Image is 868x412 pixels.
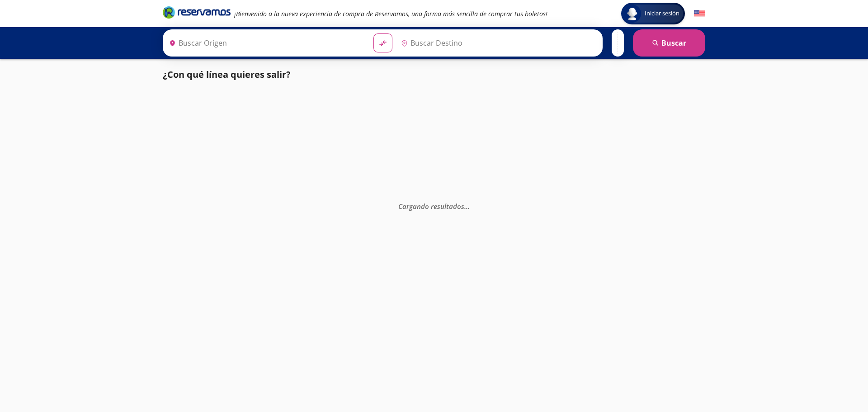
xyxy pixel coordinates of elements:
[468,201,470,210] span: .
[464,201,466,210] span: .
[641,9,683,18] span: Iniciar sesión
[633,29,705,57] button: Buscar
[397,32,598,54] input: Buscar Destino
[398,201,470,210] em: Cargando resultados
[466,201,468,210] span: .
[163,5,231,22] a: Brand Logo
[694,8,705,19] button: English
[165,32,366,54] input: Buscar Origen
[163,68,291,81] p: ¿Con qué línea quieres salir?
[234,9,547,18] em: ¡Bienvenido a la nueva experiencia de compra de Reservamos, una forma más sencilla de comprar tus...
[163,5,231,19] i: Brand Logo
